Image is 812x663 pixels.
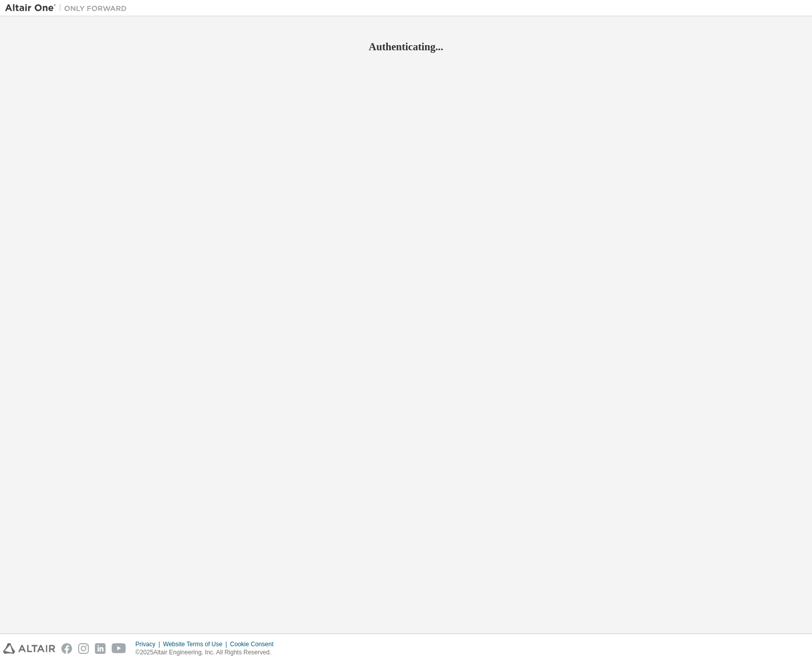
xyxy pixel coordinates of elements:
p: © 2025 Altair Engineering, Inc. All Rights Reserved. [136,648,280,657]
div: Privacy [136,640,163,648]
img: youtube.svg [112,643,126,654]
img: altair_logo.svg [3,643,55,654]
div: Website Terms of Use [163,640,230,648]
img: Altair One [5,3,132,13]
img: linkedin.svg [95,643,106,654]
img: facebook.svg [61,643,72,654]
h2: Authenticating... [5,40,807,53]
img: instagram.svg [78,643,89,654]
div: Cookie Consent [230,640,279,648]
